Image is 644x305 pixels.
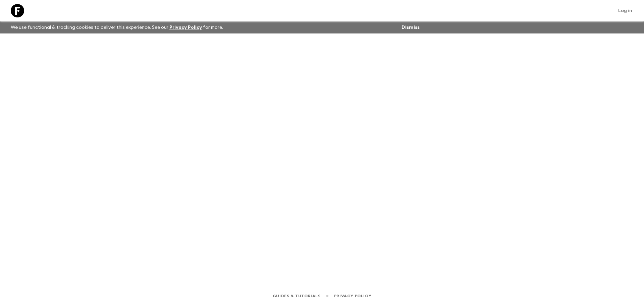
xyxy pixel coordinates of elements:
a: Privacy Policy [169,25,202,30]
a: Log in [614,6,636,15]
p: We use functional & tracking cookies to deliver this experience. See our for more. [8,21,226,33]
button: Dismiss [400,23,421,32]
a: Guides & Tutorials [273,292,321,300]
a: Privacy Policy [334,292,371,300]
